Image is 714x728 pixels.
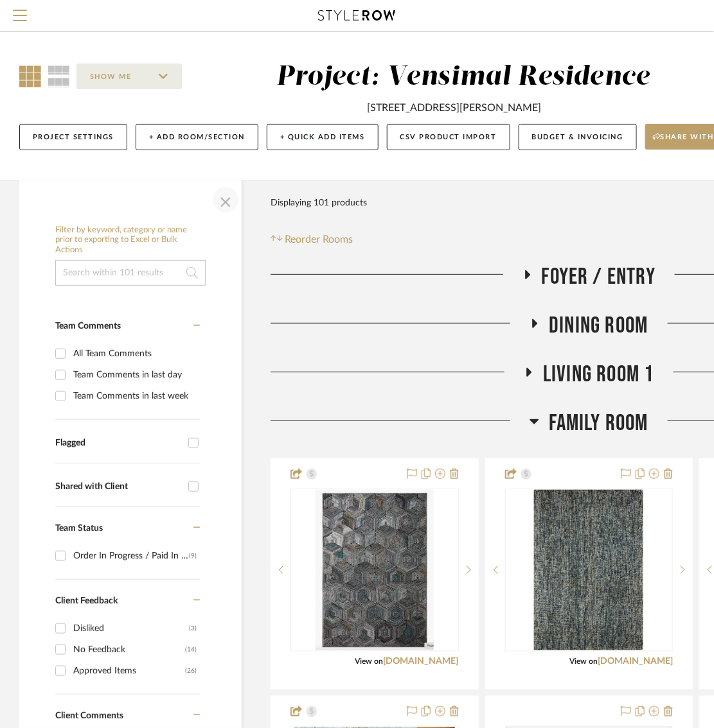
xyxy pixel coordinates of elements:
div: Approved Items [73,661,185,681]
div: Project: Vensimal Residence [276,64,650,91]
a: [DOMAIN_NAME] [384,657,459,666]
button: + Add Room/Section [136,124,258,150]
span: Client Comments [55,711,123,720]
div: Flagged [55,438,182,449]
div: Team Comments in last day [73,365,197,385]
img: HLO-01 Denim / Charcoal [534,490,643,650]
span: Dining Room [549,312,648,340]
span: Team Status [55,524,103,533]
div: Displaying 101 products [271,190,367,216]
div: Shared with Client [55,481,182,492]
span: Client Feedback [55,596,118,605]
a: [DOMAIN_NAME] [598,657,673,666]
button: Reorder Rooms [271,232,353,247]
button: CSV Product Import [387,124,510,150]
span: View on [355,657,384,665]
h6: Filter by keyword, category or name prior to exporting to Excel or Bulk Actions [55,225,206,256]
span: Living Room 1 [543,361,654,388]
div: (26) [185,661,197,681]
span: Reorder Rooms [285,232,353,247]
span: Family Room [549,410,648,437]
div: [STREET_ADDRESS][PERSON_NAME] [368,100,542,116]
button: Budget & Invoicing [519,124,637,150]
div: (14) [185,639,197,660]
button: + Quick Add Items [267,124,379,150]
div: No Feedback [73,639,185,660]
img: PRE-02 Metal [316,490,434,650]
input: Search within 101 results [55,260,206,286]
span: Foyer / Entry [542,263,656,291]
span: Team Comments [55,322,121,331]
div: (9) [189,546,197,566]
button: Close [213,187,238,212]
span: View on [569,657,598,665]
div: All Team Comments [73,343,197,364]
div: (3) [189,618,197,639]
div: Team Comments in last week [73,386,197,406]
div: Disliked [73,618,189,639]
button: Project Settings [19,124,127,150]
div: Order In Progress / Paid In Full w/ Freight, No Balance due [73,546,189,566]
